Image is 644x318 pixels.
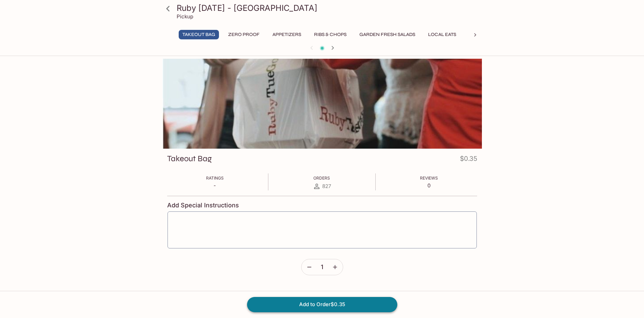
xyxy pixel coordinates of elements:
[167,153,212,164] h3: Takeout Bag
[206,175,224,181] span: Ratings
[206,182,224,189] p: -
[321,263,323,271] span: 1
[247,297,397,312] button: Add to Order$0.35
[177,3,479,13] h3: Ruby [DATE] - [GEOGRAPHIC_DATA]
[356,30,419,39] button: Garden Fresh Salads
[310,30,350,39] button: Ribs & Chops
[420,175,438,181] span: Reviews
[179,30,219,39] button: Takeout Bag
[177,13,193,20] p: Pickup
[322,183,331,189] span: 827
[460,153,477,167] h4: $0.35
[224,30,263,39] button: Zero Proof
[424,30,460,39] button: Local Eats
[465,30,496,39] button: Chicken
[162,59,482,149] div: Takeout Bag
[313,175,330,181] span: Orders
[269,30,305,39] button: Appetizers
[167,202,477,209] h4: Add Special Instructions
[420,182,438,189] p: 0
